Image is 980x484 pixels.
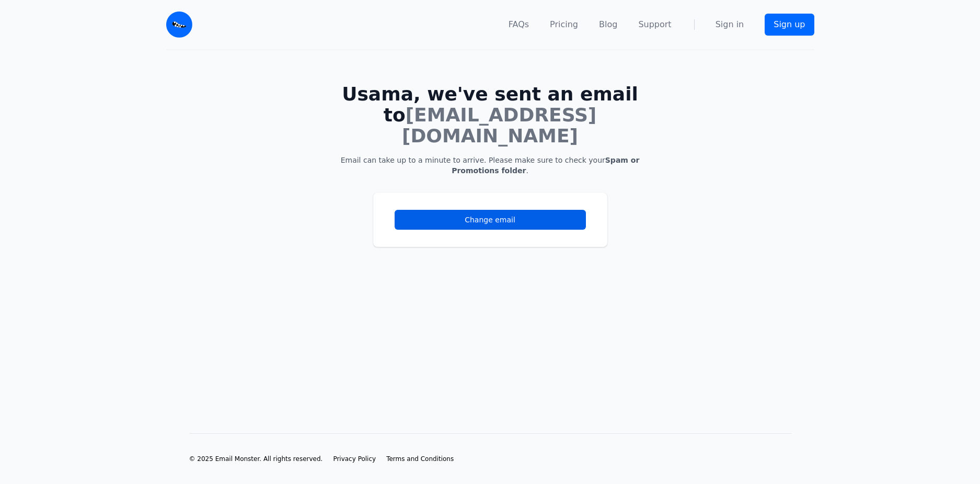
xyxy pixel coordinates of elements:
[638,18,671,31] a: Support
[333,455,376,463] span: Privacy Policy
[166,12,192,38] img: Email Monster
[395,210,586,230] a: Change email
[340,155,641,176] p: Email can take up to a minute to arrive. Please make sure to check your .
[340,84,641,147] h1: Usama, we've sent an email to
[599,18,617,31] a: Blog
[765,14,814,36] a: Sign up
[509,18,529,31] a: FAQs
[189,455,323,463] li: © 2025 Email Monster. All rights reserved.
[386,455,454,463] span: Terms and Conditions
[386,455,454,463] a: Terms and Conditions
[716,18,744,31] a: Sign in
[550,18,578,31] a: Pricing
[402,104,596,147] span: [EMAIL_ADDRESS][DOMAIN_NAME]
[333,455,376,463] a: Privacy Policy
